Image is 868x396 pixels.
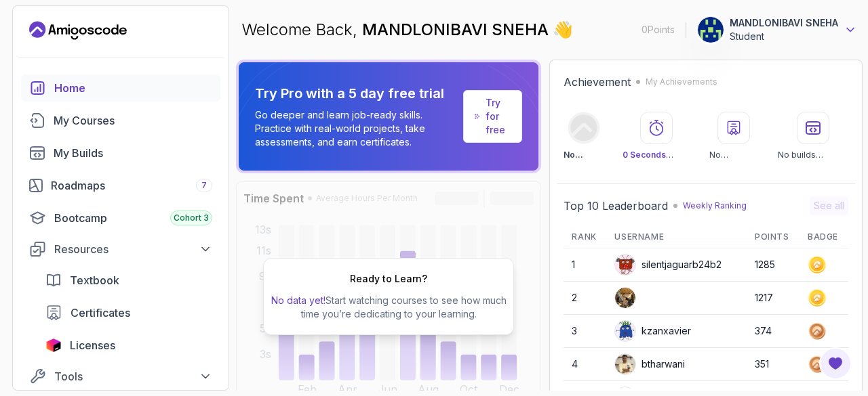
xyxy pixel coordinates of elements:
p: Student [730,30,838,43]
span: No data yet! [271,294,325,306]
img: default monster avatar [615,321,635,341]
button: Resources [21,237,220,261]
span: 👋 [553,19,573,41]
td: 3 [564,315,606,348]
a: home [21,74,220,102]
div: Resources [54,241,212,257]
span: Licenses [70,337,115,353]
button: Tools [21,364,220,389]
span: 7 [201,180,207,191]
p: Weekly Ranking [683,200,747,211]
img: jetbrains icon [45,338,62,352]
span: MANDLONIBAVI SNEHA [362,20,553,39]
div: Home [54,80,212,96]
td: 1217 [747,282,800,315]
div: Roadmaps [51,177,212,194]
div: Bootcamp [54,210,212,226]
div: kzanxavier [614,320,691,342]
p: Watched [623,150,690,160]
a: certificates [37,299,220,326]
td: 4 [564,348,606,381]
a: courses [21,107,220,134]
h2: Top 10 Leaderboard [564,198,668,214]
div: My Builds [54,145,212,161]
a: roadmaps [21,172,220,199]
th: Username [606,226,747,248]
span: Certificates [71,305,130,321]
span: Cohort 3 [174,213,209,223]
p: No certificates [709,150,759,160]
button: See all [810,196,848,215]
td: 1 [564,248,606,282]
td: 2 [564,282,606,315]
td: 374 [747,315,800,348]
button: user profile imageMANDLONIBAVI SNEHAStudent [697,16,857,43]
span: Textbook [70,272,119,288]
a: builds [21,139,220,167]
p: Try Pro with a 5 day free trial [255,84,458,103]
div: silentjaguarb24b2 [614,254,722,276]
p: No Badge :( [564,150,604,160]
img: user profile image [698,17,724,43]
div: My Courses [54,112,212,129]
p: MANDLONIBAVI SNEHA [730,16,838,30]
button: Open Feedback Button [819,347,852,380]
th: Points [747,226,800,248]
td: 1285 [747,248,800,282]
span: 0 Seconds [623,150,673,160]
a: Landing page [29,20,127,41]
h2: Achievement [564,74,631,90]
a: licenses [37,332,220,359]
p: No builds completed [778,150,848,160]
div: Tools [54,368,212,384]
h2: Ready to Learn? [350,272,427,286]
a: textbook [37,267,220,294]
p: Welcome Back, [241,19,573,41]
img: user profile image [615,288,635,308]
th: Rank [564,226,606,248]
p: Start watching courses to see how much time you’re dedicating to your learning. [269,294,508,321]
a: Try for free [463,90,522,143]
a: bootcamp [21,204,220,232]
p: My Achievements [646,76,717,87]
td: 351 [747,348,800,381]
th: Badge [800,226,848,248]
img: default monster avatar [615,255,635,275]
p: 0 Points [642,23,675,37]
img: user profile image [615,354,635,374]
div: btharwani [614,353,685,375]
a: Try for free [486,96,511,137]
p: Go deeper and learn job-ready skills. Practice with real-world projects, take assessments, and ea... [255,108,458,149]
